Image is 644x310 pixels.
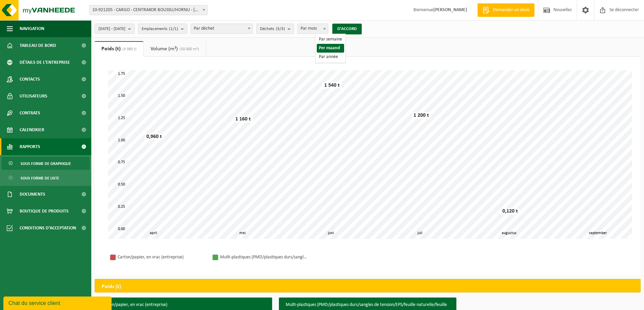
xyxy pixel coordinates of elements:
li: Per maand [317,44,344,53]
span: Par déchet [191,24,253,33]
font: Conditions d'acceptation [20,226,76,231]
font: (50 000 m³) [180,47,199,51]
font: Contrats [20,111,40,116]
font: Calendrier [20,128,44,133]
font: Déchets [260,27,274,31]
font: Se déconnecter [610,7,639,12]
font: Boutique de produits [20,209,69,214]
font: Demander un devis [493,7,529,12]
font: Volume (m³) [150,46,178,52]
span: Par mois [298,24,328,33]
button: D'ACCORD [332,24,362,34]
font: Sous forme de graphique [21,162,71,166]
li: Par année [317,53,344,61]
a: Demander un devis [477,3,534,17]
font: Par mois [301,26,317,31]
font: Nouvelles [553,7,572,12]
font: Rapports [20,144,40,149]
font: Carton/papier, en vrac (entreprise) [118,255,184,260]
li: Par semaine [317,35,344,44]
font: Détails de l'entreprise [20,60,70,65]
a: Sous forme de liste [2,171,90,184]
font: [DATE] - [DATE] [98,27,125,31]
font: Utilisateurs [20,94,47,99]
font: Documents [20,192,45,197]
font: 0,120 t [502,208,518,214]
font: Sous forme de liste [21,176,59,180]
button: Emplacements(1/1) [138,24,187,34]
font: (4 980 t) [122,47,137,51]
span: 10-921205 - CARGO - CENTRAKOR BOUSSU/HORNU - HORNU [89,5,208,15]
font: 0,960 t [146,134,162,139]
font: Poids (t) [101,46,121,52]
font: Multi-plastiques (PMD/plastiques durs/sangles de tension/EPS/feuille naturelle/feuille mixte) [220,255,395,260]
font: 1 160 t [235,116,251,122]
font: [PERSON_NAME] [433,7,467,12]
font: 10-921205 - CARGO - CENTRAKOR BOUSSU/HORNU - [GEOGRAPHIC_DATA] [92,7,235,12]
a: Sous forme de graphique [2,157,90,170]
font: Emplacements [142,27,167,31]
font: (3/3) [276,27,285,31]
font: Contacts [20,77,40,82]
font: Navigation [20,26,44,31]
font: Tableau de bord [20,43,56,48]
font: Bienvenue [413,7,433,12]
iframe: widget de discussion [3,295,113,310]
span: 10-921205 - CARGO - CENTRAKOR BOUSSU/HORNU - HORNU [90,5,207,15]
font: 1 540 t [324,83,340,88]
span: Par mois [297,24,328,34]
button: Déchets(3/3) [256,24,294,34]
font: Carton/papier, en vrac (entreprise) [101,302,167,307]
font: Par déchet [194,26,214,31]
font: 1 200 t [413,113,429,118]
font: (1/1) [169,27,178,31]
font: Poids (t) [102,284,121,289]
span: Par déchet [191,24,253,34]
font: D'ACCORD [337,27,357,31]
button: [DATE] - [DATE] [95,24,135,34]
